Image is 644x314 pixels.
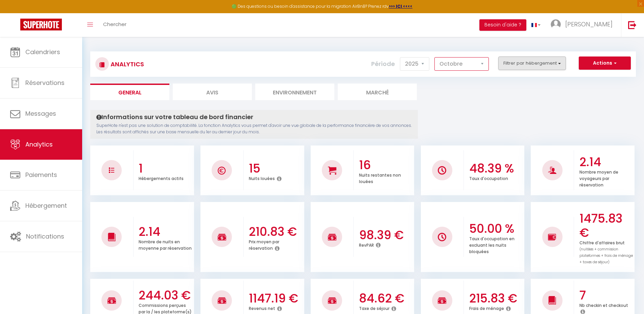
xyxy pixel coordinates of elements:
[371,57,395,71] label: Période
[249,161,303,176] h3: 15
[469,234,515,254] p: Taux d'occupation en excluant les nuits bloquées
[551,19,561,29] img: ...
[579,247,633,265] span: (nuitées + commission plateformes + frais de ménage + taxes de séjour)
[25,140,53,149] span: Analytics
[255,84,334,100] li: Environnement
[359,171,401,184] p: Nuits restantes non louées
[249,174,275,181] p: Nuits louées
[579,57,631,70] button: Actions
[579,301,628,308] p: Nb checkin et checkout
[90,84,169,100] li: General
[96,122,412,135] p: SuperHote n'est pas une solution de comptabilité. La fonction Analytics vous permet d'avoir une v...
[469,174,508,181] p: Taux d'occupation
[359,304,389,311] p: Taxe de séjour
[548,233,556,241] img: NO IMAGE
[579,288,633,302] h3: 7
[498,57,566,70] button: Filtrer par hébergement
[103,21,126,28] span: Chercher
[359,291,413,306] h3: 84.62 €
[249,304,275,311] p: Revenus net
[25,48,60,56] span: Calendriers
[139,225,192,239] h3: 2.14
[359,228,413,242] h3: 98.39 €
[469,304,504,311] p: Frais de ménage
[438,233,446,241] img: NO IMAGE
[139,288,192,302] h3: 244.03 €
[98,13,132,37] a: Chercher
[139,238,192,251] p: Nombre de nuits en moyenne par réservation
[109,167,114,173] img: NO IMAGE
[249,225,303,239] h3: 210.83 €
[20,19,62,30] img: Super Booking
[26,232,64,241] span: Notifications
[546,13,621,37] a: ... [PERSON_NAME]
[469,291,523,306] h3: 215.83 €
[469,161,523,176] h3: 48.39 %
[249,291,303,306] h3: 1147.19 €
[249,238,279,251] p: Prix moyen par réservation
[579,168,618,188] p: Nombre moyen de voyageurs par réservation
[139,161,192,176] h3: 1
[469,222,523,236] h3: 50.00 %
[173,84,252,100] li: Avis
[359,158,413,172] h3: 16
[139,174,184,181] p: Hébergements actifs
[579,211,633,240] h3: 1475.83 €
[25,171,57,179] span: Paiements
[628,21,637,29] img: logout
[25,78,65,87] span: Réservations
[25,109,56,118] span: Messages
[579,239,633,265] p: Chiffre d'affaires brut
[25,201,67,210] span: Hébergement
[579,155,633,169] h3: 2.14
[338,84,417,100] li: Marché
[479,19,526,31] button: Besoin d'aide ?
[389,3,412,9] a: >>> ICI <<<<
[96,113,412,121] h4: Informations sur votre tableau de bord financier
[359,241,374,248] p: RevPAR
[565,20,613,28] span: [PERSON_NAME]
[109,57,144,72] h3: Analytics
